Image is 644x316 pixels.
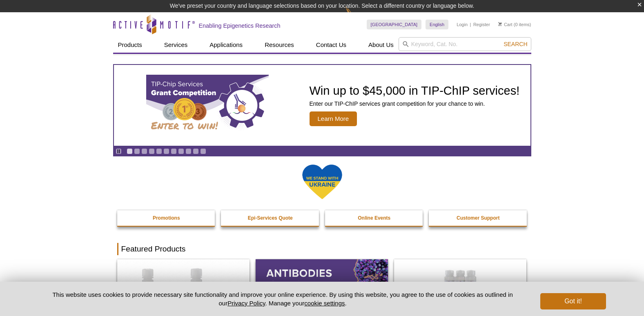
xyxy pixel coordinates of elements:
a: Go to slide 10 [193,148,199,154]
a: [GEOGRAPHIC_DATA] [367,20,422,29]
a: Login [457,22,468,27]
strong: Online Events [358,215,390,221]
button: cookie settings [304,300,345,307]
a: Resources [260,37,299,53]
a: Go to slide 1 [127,148,133,154]
a: TIP-ChIP Services Grant Competition Win up to $45,000 in TIP-ChIP services! Enter our TIP-ChIP se... [114,65,530,146]
a: Online Events [325,210,424,226]
a: Go to slide 3 [141,148,147,154]
input: Keyword, Cat. No. [399,37,531,51]
li: | [470,20,471,29]
a: Go to slide 2 [134,148,140,154]
li: (0 items) [498,20,531,29]
a: Applications [205,37,247,53]
a: Contact Us [311,37,351,53]
h2: Enabling Epigenetics Research [199,22,281,29]
img: Your Cart [498,22,502,26]
a: Go to slide 5 [156,148,162,154]
img: Change Here [345,6,367,25]
a: Go to slide 4 [149,148,155,154]
img: We Stand With Ukraine [302,164,343,200]
a: Privacy Policy [227,300,265,307]
a: English [426,20,448,29]
a: About Us [363,37,399,53]
a: Products [113,37,147,53]
a: Go to slide 6 [163,148,169,154]
a: Epi-Services Quote [221,210,320,226]
a: Go to slide 8 [178,148,184,154]
button: Got it! [540,293,606,309]
a: Customer Support [429,210,528,226]
strong: Customer Support [457,215,499,221]
p: This website uses cookies to provide necessary site functionality and improve your online experie... [38,290,527,307]
strong: Promotions [153,215,180,221]
a: Services [159,37,193,53]
a: Go to slide 9 [185,148,192,154]
article: TIP-ChIP Services Grant Competition [114,65,530,146]
span: Learn More [310,111,357,126]
a: Promotions [117,210,216,226]
h2: Featured Products [117,243,527,255]
button: Search [501,40,530,48]
a: Register [473,22,490,27]
a: Go to slide 11 [200,148,206,154]
a: Toggle autoplay [116,148,122,154]
img: TIP-ChIP Services Grant Competition [146,75,269,136]
p: Enter our TIP-ChIP services grant competition for your chance to win. [310,100,520,107]
span: Search [504,41,527,47]
h2: Win up to $45,000 in TIP-ChIP services! [310,85,520,97]
a: Cart [498,22,513,27]
strong: Epi-Services Quote [248,215,293,221]
a: Go to slide 7 [171,148,177,154]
